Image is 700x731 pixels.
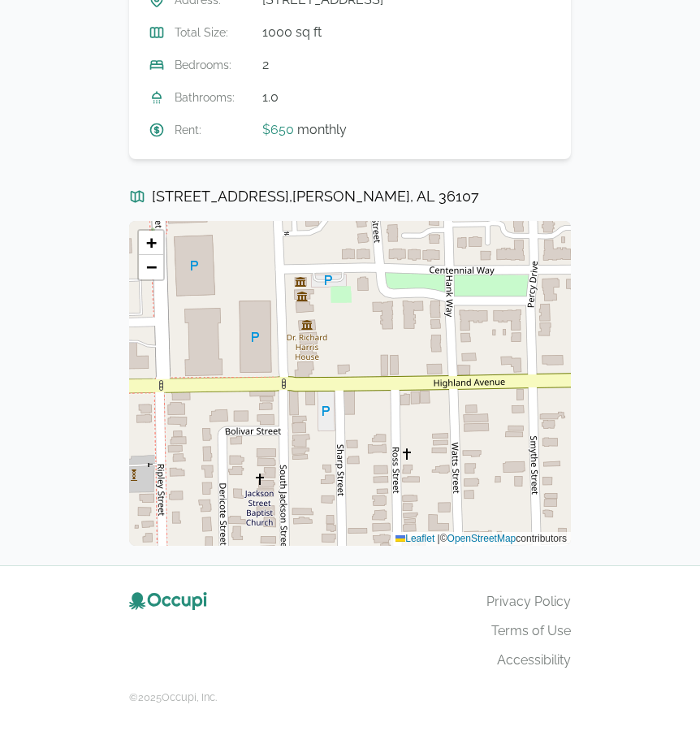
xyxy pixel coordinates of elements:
[262,23,322,42] span: 1000 sq ft
[129,185,571,221] h3: [STREET_ADDRESS] , [PERSON_NAME] , AL 36107
[391,532,571,546] div: © contributors
[129,690,571,705] small: © 2025 Occupi, Inc.
[447,533,516,544] a: OpenStreetMap
[497,651,571,670] a: Accessibility
[146,257,157,277] span: −
[139,255,163,279] a: Zoom out
[175,57,253,73] span: Bedrooms :
[175,24,253,41] span: Total Size :
[294,122,347,137] span: monthly
[175,89,253,106] span: Bathrooms :
[146,232,157,253] span: +
[262,55,269,75] span: 2
[486,592,571,612] a: Privacy Policy
[395,533,434,544] a: Leaflet
[175,122,253,138] span: Rent :
[262,122,294,137] span: $650
[262,88,279,107] span: 1.0
[438,533,440,544] span: |
[139,231,163,255] a: Zoom in
[491,621,571,641] a: Terms of Use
